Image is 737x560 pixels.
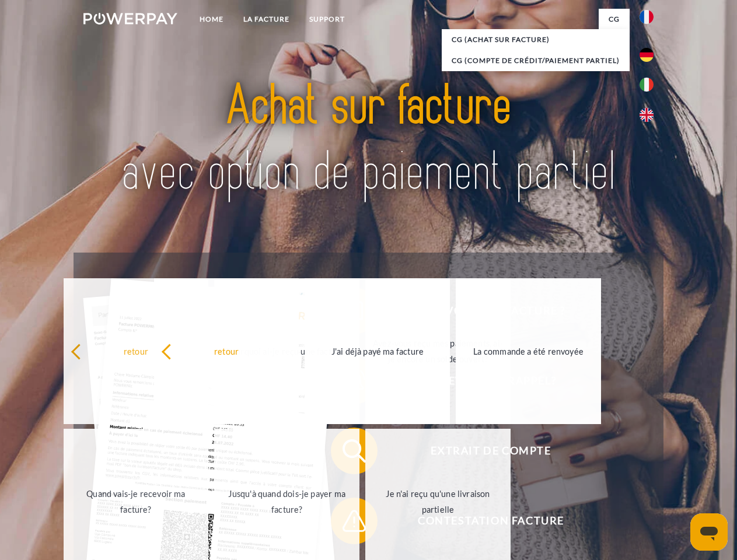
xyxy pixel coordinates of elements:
[299,9,355,30] a: Support
[71,486,202,517] div: Quand vais-je recevoir ma facture?
[111,56,626,223] img: title-powerpay_fr.svg
[640,108,654,122] img: en
[640,78,654,92] img: it
[599,9,630,30] a: CG
[640,10,654,24] img: fr
[442,29,630,50] a: CG (achat sur facture)
[372,486,504,517] div: Je n'ai reçu qu'une livraison partielle
[312,343,443,359] div: J'ai déjà payé ma facture
[83,13,177,24] img: logo-powerpay-white.svg
[690,513,728,551] iframe: Bouton de lancement de la fenêtre de messagerie
[463,343,594,359] div: La commande a été renvoyée
[221,486,352,517] div: Jusqu'à quand dois-je payer ma facture?
[161,343,292,359] div: retour
[233,9,299,30] a: LA FACTURE
[442,50,630,71] a: CG (Compte de crédit/paiement partiel)
[71,343,202,359] div: retour
[190,9,233,30] a: Home
[640,48,654,62] img: de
